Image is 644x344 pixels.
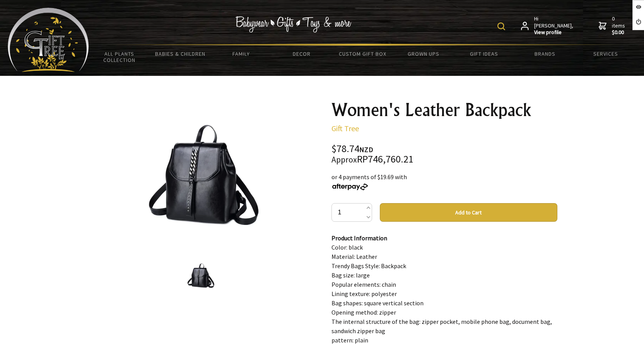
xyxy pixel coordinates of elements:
[380,203,557,222] button: Add to Cart
[210,46,271,62] a: Family
[612,29,627,36] strong: $0.00
[185,261,215,291] img: Women's Leather Backpack
[8,8,89,72] img: Babyware - Gifts - Toys and more...
[454,46,514,62] a: Gift Ideas
[599,15,627,36] a: 0 items$0.00
[534,29,574,36] strong: View profile
[331,234,387,242] strong: Product Information
[235,16,351,33] img: Babywear - Gifts - Toys & more
[534,15,574,36] span: Hi [PERSON_NAME],
[515,46,576,62] a: Brands
[332,46,393,62] a: Custom Gift Box
[331,144,557,164] div: $78.74 RP746,760.21
[331,101,557,119] h1: Women's Leather Backpack
[331,123,359,133] a: Gift Tree
[331,154,357,165] small: Approx
[150,46,210,62] a: Babies & Children
[576,46,636,62] a: Services
[521,15,574,36] a: Hi [PERSON_NAME],View profile
[331,172,557,191] div: or 4 payments of $19.69 with
[497,22,505,30] img: product search
[272,46,332,62] a: Decor
[89,46,150,68] a: All Plants Collection
[359,145,373,154] span: NZD
[612,15,627,36] span: 0 items
[331,183,369,190] img: Afterpay
[393,46,454,62] a: Grown Ups
[140,116,260,236] img: Women's Leather Backpack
